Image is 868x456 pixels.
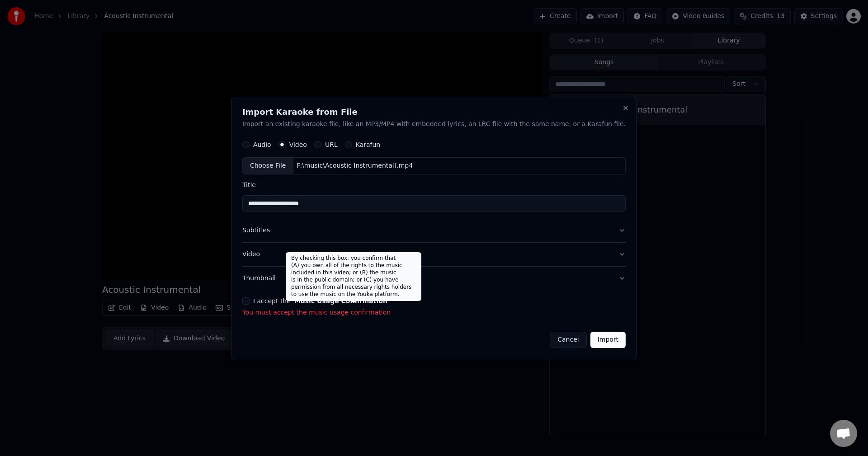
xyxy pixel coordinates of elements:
label: I accept the [253,298,387,304]
div: Choose File [243,158,293,174]
button: Import [590,332,626,348]
button: Thumbnail [242,267,626,290]
button: Video [242,243,626,267]
p: You must accept the music usage confirmation [242,308,626,317]
label: Audio [253,142,271,148]
p: Import an existing karaoke file, like an MP3/MP4 with embedded lyrics, an LRC file with the same ... [242,120,626,129]
div: By checking this box, you confirm that (A) you own all of the rights to the music included in thi... [286,252,421,301]
label: Karafun [356,142,381,148]
label: Video [289,142,307,148]
button: Cancel [550,332,586,348]
label: Title [242,182,626,188]
button: Subtitles [242,219,626,243]
button: I accept the [294,298,387,304]
div: F:\music\Acoustic Instrumental).mp4 [293,162,416,171]
h2: Import Karaoke from File [242,108,626,116]
label: URL [325,142,338,148]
